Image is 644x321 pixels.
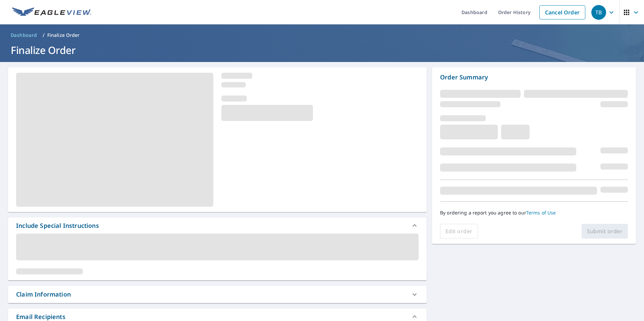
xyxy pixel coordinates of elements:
h1: Finalize Order [8,43,636,57]
div: Include Special Instructions [16,221,99,230]
div: TB [591,5,606,20]
div: Include Special Instructions [8,217,427,234]
div: Claim Information [16,290,71,299]
nav: breadcrumb [8,30,636,41]
li: / [43,31,45,39]
div: Claim Information [8,286,427,303]
a: Dashboard [8,30,40,41]
a: Terms of Use [526,209,556,216]
p: Finalize Order [47,32,80,39]
a: Cancel Order [539,5,585,19]
p: By ordering a report you agree to our [440,210,628,216]
span: Dashboard [11,32,37,39]
img: EV Logo [12,7,91,17]
p: Order Summary [440,73,628,82]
